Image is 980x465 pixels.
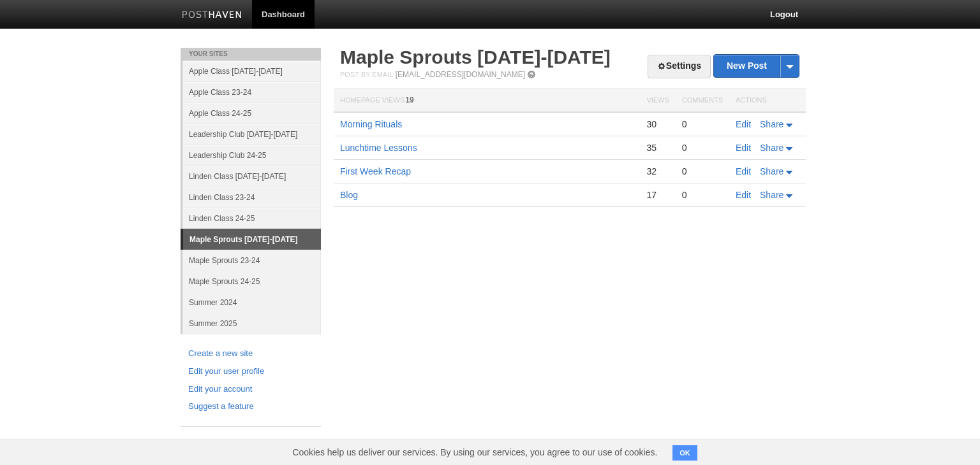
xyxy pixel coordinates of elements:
a: Leadership Club [DATE]-[DATE] [182,124,321,145]
a: Summer 2025 [182,313,321,334]
img: Posthaven-bar [182,11,242,20]
div: 35 [646,142,669,154]
a: Linden Class 23-24 [182,187,321,208]
a: Edit your account [188,383,313,396]
span: Share [760,190,783,200]
span: Share [760,166,783,176]
a: Linden Class 24-25 [182,208,321,229]
th: Views [640,89,675,113]
span: Cookies help us deliver our services. By using our services, you agree to our use of cookies. [279,440,670,465]
button: OK [672,445,697,461]
a: Create a new site [188,347,313,361]
a: Suggest a feature [188,400,313,413]
div: 0 [682,166,723,177]
a: Edit [736,143,751,153]
a: Morning Rituals [340,119,402,129]
th: Homepage Views [334,89,640,113]
div: 0 [682,189,723,201]
div: 32 [646,166,669,177]
div: 0 [682,142,723,154]
a: Maple Sprouts 24-25 [182,271,321,292]
span: 19 [405,96,413,104]
span: Share [760,119,783,129]
div: 30 [646,118,669,130]
a: Leadership Club 24-25 [182,145,321,166]
a: Apple Class 24-25 [182,103,321,124]
a: New Post [714,55,799,77]
div: 17 [646,189,669,201]
a: [EMAIL_ADDRESS][DOMAIN_NAME] [396,70,525,79]
th: Comments [676,89,729,113]
a: Summer 2024 [182,292,321,313]
a: Lunchtime Lessons [340,143,417,153]
a: First Week Recap [340,166,411,176]
span: Share [760,143,783,153]
a: Settings [648,55,711,78]
a: Apple Class [DATE]-[DATE] [182,61,321,82]
a: Apple Class 23-24 [182,82,321,103]
a: Blog [340,190,358,200]
a: Linden Class [DATE]-[DATE] [182,166,321,187]
a: Edit [736,190,751,200]
a: Edit [736,119,751,129]
div: 0 [682,118,723,130]
span: Post by Email [340,71,393,78]
th: Actions [729,89,806,113]
a: Maple Sprouts [DATE]-[DATE] [340,46,611,68]
a: Maple Sprouts [DATE]-[DATE] [183,229,321,250]
a: Edit [736,166,751,176]
a: Maple Sprouts 23-24 [182,250,321,271]
a: Edit your user profile [188,365,313,378]
li: Your Sites [181,48,321,61]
